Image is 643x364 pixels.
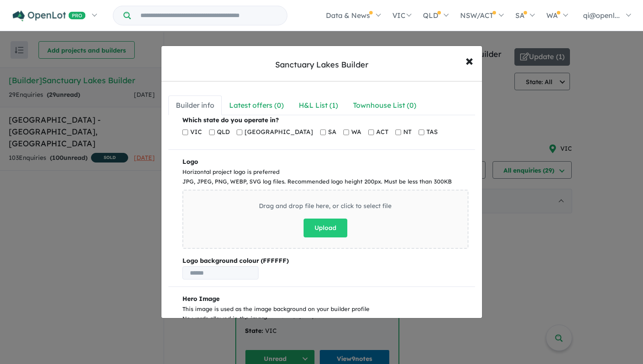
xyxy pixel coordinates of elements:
div: H&L List ( 1 ) [299,99,338,111]
span: WA [351,127,361,138]
div: This image is used as the image background on your builder profile No words allowed in the image.... [182,304,468,343]
span: [GEOGRAPHIC_DATA] [245,127,313,138]
span: NT [403,127,412,138]
b: Hero Image [182,295,220,303]
span: TAS [426,127,438,138]
input: VIC [182,126,188,139]
span: qi@openl... [583,11,620,20]
span: ACT [376,127,388,138]
b: Which state do you operate in? [182,116,279,124]
img: Openlot PRO Logo White [13,11,86,21]
span: SA [328,127,336,138]
input: [GEOGRAPHIC_DATA] [237,126,242,139]
div: Builder info [176,99,214,111]
input: Try estate name, suburb, builder or developer [133,6,285,25]
div: Sanctuary Lakes Builder [275,59,368,71]
input: NT [395,126,401,139]
button: Upload [304,219,347,237]
b: Logo background colour (FFFFFF) [182,256,468,266]
div: Townhouse List ( 0 ) [353,99,416,111]
div: Latest offers ( 0 ) [229,99,284,111]
span: × [465,51,473,70]
input: SA [320,126,326,139]
input: TAS [419,126,424,139]
span: VIC [190,127,202,138]
div: Drag and drop file here, or click to select file [259,201,391,212]
div: Horizontal project logo is preferred JPG, JPEG, PNG, WEBP, SVG log files. Recommended logo height... [182,167,468,187]
input: QLD [209,126,215,139]
input: WA [343,126,349,139]
b: Logo [182,158,198,166]
span: QLD [217,127,230,138]
input: ACT [368,126,374,139]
